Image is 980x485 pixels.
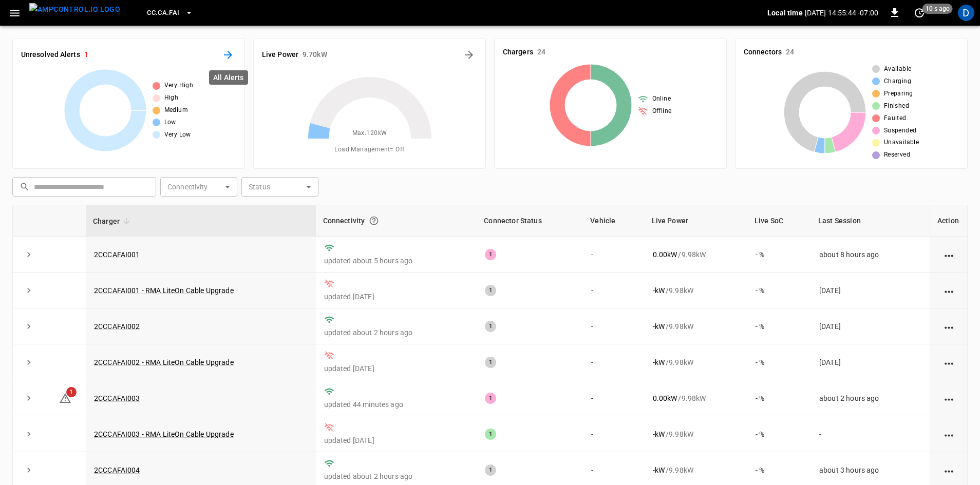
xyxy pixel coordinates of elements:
[811,205,930,237] th: Last Session
[943,357,955,367] div: action cell options
[94,250,140,259] a: 2CCCAFAI001
[365,211,383,230] button: Connection between the charger and our software.
[747,344,811,380] td: - %
[653,321,665,332] p: - kW
[911,5,928,21] button: set refresh interval
[747,205,811,237] th: Live SoC
[922,4,953,14] span: 10 s ago
[324,471,469,481] p: updated about 2 hours ago
[747,273,811,308] td: - %
[21,391,36,406] button: expand row
[485,357,496,368] div: 1
[884,89,913,99] span: Preparing
[334,145,404,155] span: Load Management = Off
[94,322,140,331] a: 2CCCAFAI002
[653,393,677,403] p: 0.00 kW
[583,205,644,237] th: Vehicle
[93,215,133,227] span: Charger
[209,70,248,85] div: All Alerts
[485,429,496,440] div: 1
[324,363,469,374] p: updated [DATE]
[653,357,739,367] div: / 9.98 kW
[84,49,88,61] h6: 1
[21,355,36,370] button: expand row
[583,273,644,308] td: -
[94,430,234,438] a: 2CCCAFAI003 - RMA LiteOn Cable Upgrade
[653,249,739,260] div: / 9.98 kW
[485,393,496,404] div: 1
[805,8,878,18] p: [DATE] 14:55:44 -07:00
[653,393,739,403] div: / 9.98 kW
[943,321,955,332] div: action cell options
[303,49,327,61] h6: 9.70 kW
[164,118,176,128] span: Low
[653,285,739,296] div: / 9.98 kW
[537,47,545,58] h6: 24
[59,394,71,402] a: 1
[503,47,533,58] h6: Chargers
[653,321,739,332] div: / 9.98 kW
[943,429,955,439] div: action cell options
[884,64,912,74] span: Available
[884,150,910,160] span: Reserved
[66,387,77,397] span: 1
[583,380,644,416] td: -
[94,286,234,295] a: 2CCCAFAI001 - RMA LiteOn Cable Upgrade
[811,237,930,273] td: about 8 hours ago
[352,128,387,139] span: Max. 120 kW
[485,285,496,296] div: 1
[21,462,36,478] button: expand row
[958,5,974,21] div: profile-icon
[485,321,496,332] div: 1
[653,357,665,367] p: - kW
[485,464,496,476] div: 1
[21,319,36,334] button: expand row
[747,237,811,273] td: - %
[164,81,194,91] span: Very High
[811,380,930,416] td: about 2 hours ago
[583,237,644,273] td: -
[653,465,665,475] p: - kW
[747,380,811,416] td: - %
[652,106,672,117] span: Offline
[147,7,179,19] span: CC.CA.FAI
[94,466,140,474] a: 2CCCAFAI004
[653,429,739,439] div: / 9.98 kW
[943,249,955,260] div: action cell options
[652,94,671,104] span: Online
[811,308,930,344] td: [DATE]
[767,8,803,18] p: Local time
[884,138,919,148] span: Unavailable
[21,49,80,61] h6: Unresolved Alerts
[884,126,917,136] span: Suspended
[324,399,469,410] p: updated 44 minutes ago
[884,113,907,124] span: Faulted
[29,3,120,16] img: ampcontrol.io logo
[930,205,967,237] th: Action
[324,256,469,266] p: updated about 5 hours ago
[164,130,191,140] span: Very Low
[884,76,911,87] span: Charging
[323,211,470,230] div: Connectivity
[94,394,140,402] a: 2CCCAFAI003
[811,416,930,452] td: -
[324,327,469,338] p: updated about 2 hours ago
[583,416,644,452] td: -
[143,3,197,23] button: CC.CA.FAI
[477,205,583,237] th: Connector Status
[324,435,469,445] p: updated [DATE]
[164,105,188,115] span: Medium
[653,249,677,260] p: 0.00 kW
[884,101,909,111] span: Finished
[220,47,236,63] button: All Alerts
[21,283,36,298] button: expand row
[943,465,955,475] div: action cell options
[747,308,811,344] td: - %
[324,292,469,302] p: updated [DATE]
[653,465,739,475] div: / 9.98 kW
[744,47,782,58] h6: Connectors
[811,273,930,308] td: [DATE]
[583,344,644,380] td: -
[461,47,477,63] button: Energy Overview
[811,344,930,380] td: [DATE]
